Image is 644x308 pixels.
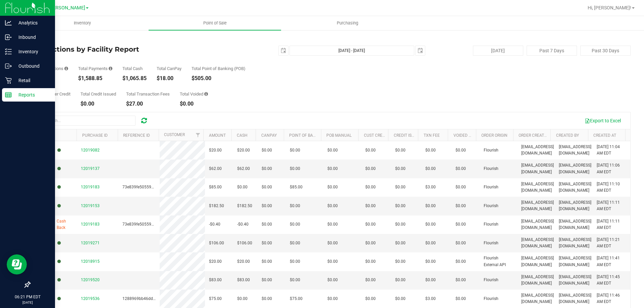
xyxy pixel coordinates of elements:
[237,221,249,228] span: -$0.40
[3,294,52,300] p: 06:21 PM EDT
[157,76,181,81] div: $18.00
[327,147,338,153] span: $0.00
[81,259,100,264] span: 12018915
[262,296,272,302] span: $0.00
[81,222,100,227] span: 12019183
[597,199,626,212] span: [DATE] 11:11 AM EDT
[521,144,554,157] span: [EMAIL_ADDRESS][DOMAIN_NAME]
[484,166,498,172] span: Flourish
[455,147,466,153] span: $0.00
[192,129,203,141] a: Filter
[416,46,425,55] span: select
[289,133,337,138] a: Point of Banking (POB)
[5,19,12,26] inline-svg: Analytics
[484,296,498,302] span: Flourish
[194,20,236,26] span: Point of Sale
[484,255,513,268] span: Flourish External API
[262,221,272,228] span: $0.00
[365,221,376,228] span: $0.00
[5,48,12,55] inline-svg: Inventory
[425,147,436,153] span: $0.00
[365,184,376,190] span: $0.00
[64,66,68,71] i: Count of all successful payment transactions, possibly including voids, refunds, and cash-back fr...
[81,203,100,208] span: 12019153
[455,240,466,246] span: $0.00
[521,274,554,287] span: [EMAIL_ADDRESS][DOMAIN_NAME]
[262,166,272,172] span: $0.00
[327,166,338,172] span: $0.00
[455,203,466,209] span: $0.00
[5,63,12,69] inline-svg: Outbound
[455,221,466,228] span: $0.00
[7,254,27,274] iframe: Resource center
[81,241,100,245] span: 12019271
[209,166,222,172] span: $62.00
[12,48,52,56] p: Inventory
[597,237,626,249] span: [DATE] 11:21 AM EDT
[290,221,300,228] span: $0.00
[12,19,52,27] p: Analytics
[328,20,367,26] span: Purchasing
[394,133,422,138] a: Credit Issued
[424,133,440,138] a: Txn Fee
[122,222,196,227] span: 73e839fe50559028713760ab002d0dda
[237,203,252,209] span: $182.50
[5,34,12,41] inline-svg: Inbound
[365,166,376,172] span: $0.00
[126,101,170,107] div: $27.00
[521,181,554,194] span: [EMAIL_ADDRESS][DOMAIN_NAME]
[81,296,100,301] span: 12019536
[425,258,436,265] span: $0.00
[597,255,626,268] span: [DATE] 11:41 AM EDT
[395,166,406,172] span: $0.00
[521,237,554,249] span: [EMAIL_ADDRESS][DOMAIN_NAME]
[80,92,116,96] div: Total Credit Issued
[262,203,272,209] span: $0.00
[16,16,149,30] a: Inventory
[237,184,248,190] span: $0.00
[80,101,116,107] div: $0.00
[65,20,100,26] span: Inventory
[209,203,224,209] span: $182.50
[209,184,222,190] span: $85.00
[122,76,147,81] div: $1,065.85
[209,147,222,153] span: $20.00
[180,101,208,107] div: $0.00
[365,296,376,302] span: $0.00
[122,296,194,301] span: 1288969bb46ddef313915e6ccfb00764
[237,258,250,265] span: $20.00
[559,181,591,194] span: [EMAIL_ADDRESS][DOMAIN_NAME]
[455,184,466,190] span: $0.00
[481,133,507,138] a: Order Origin
[12,76,52,84] p: Retail
[597,274,626,287] span: [DATE] 11:45 AM EDT
[157,66,181,71] div: Total CanPay
[597,181,626,194] span: [DATE] 11:10 AM EDT
[81,166,100,171] span: 12019137
[78,66,112,71] div: Total Payments
[521,199,554,212] span: [EMAIL_ADDRESS][DOMAIN_NAME]
[365,203,376,209] span: $0.00
[262,184,272,190] span: $0.00
[209,296,222,302] span: $75.00
[237,240,252,246] span: $106.00
[81,278,100,282] span: 12019520
[588,5,631,10] span: Hi, [PERSON_NAME]!
[597,144,626,157] span: [DATE] 11:04 AM EDT
[261,133,277,138] a: CanPay
[5,91,12,98] inline-svg: Reports
[425,184,436,190] span: $3.00
[395,221,406,228] span: $0.00
[327,296,338,302] span: $0.00
[290,184,303,190] span: $85.00
[364,133,388,138] a: Cust Credit
[82,133,108,138] a: Purchase ID
[279,46,288,55] span: select
[237,277,250,283] span: $83.00
[484,203,498,209] span: Flourish
[12,62,52,70] p: Outbound
[556,133,579,138] a: Created By
[425,221,436,228] span: $0.00
[290,296,303,302] span: $75.00
[123,133,150,138] a: Reference ID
